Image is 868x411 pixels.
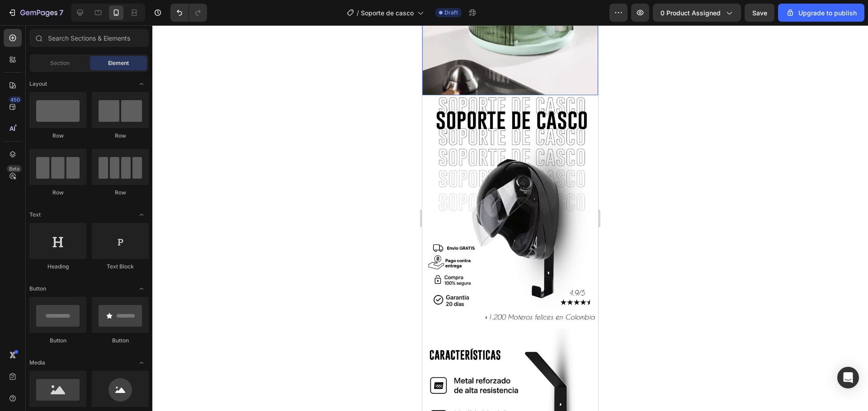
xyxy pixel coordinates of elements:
div: Row [29,189,86,197]
span: / [357,8,359,18]
span: Toggle open [134,356,149,370]
div: Upgrade to publish [786,8,857,18]
span: Media [29,359,45,367]
span: Toggle open [134,77,149,91]
div: Text Block [92,263,149,271]
button: 0 product assigned [653,4,741,22]
span: Save [752,9,767,17]
div: Open Intercom Messenger [837,367,859,388]
span: Toggle open [134,282,149,296]
div: Row [92,189,149,197]
span: Draft [444,9,458,17]
iframe: Design area [422,25,598,411]
span: Soporte de casco [361,8,414,18]
input: Search Sections & Elements [29,29,149,47]
div: Row [29,132,86,140]
div: Heading [29,263,86,271]
div: Undo/Redo [170,4,207,22]
button: 7 [4,4,67,22]
button: Save [745,4,774,22]
div: Beta [7,165,22,172]
div: 450 [9,96,22,103]
span: Text [29,211,41,219]
p: 7 [59,7,63,18]
button: Upgrade to publish [778,4,864,22]
span: Button [29,285,46,293]
div: Button [92,337,149,345]
span: 0 product assigned [660,8,721,18]
div: Row [92,132,149,140]
span: Layout [29,80,47,88]
div: Button [29,337,86,345]
span: Section [50,59,70,67]
span: Element [108,59,129,67]
span: Toggle open [134,208,149,222]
